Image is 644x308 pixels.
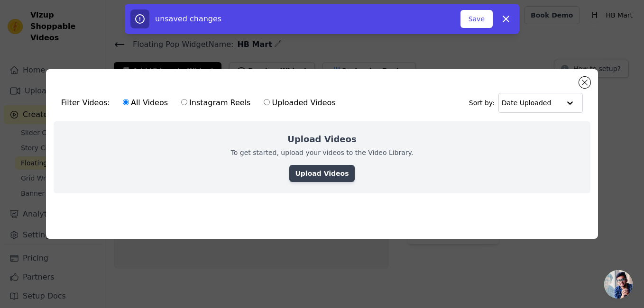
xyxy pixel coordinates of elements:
[289,165,354,182] a: Upload Videos
[469,93,583,113] div: Sort by:
[231,148,414,157] p: To get started, upload your videos to the Video Library.
[460,10,493,28] button: Save
[155,14,221,23] span: unsaved changes
[579,77,590,88] button: Close modal
[604,270,633,299] a: Open chat
[181,97,251,109] label: Instagram Reels
[61,92,341,114] div: Filter Videos:
[287,133,356,146] h2: Upload Videos
[263,97,336,109] label: Uploaded Videos
[122,97,168,109] label: All Videos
